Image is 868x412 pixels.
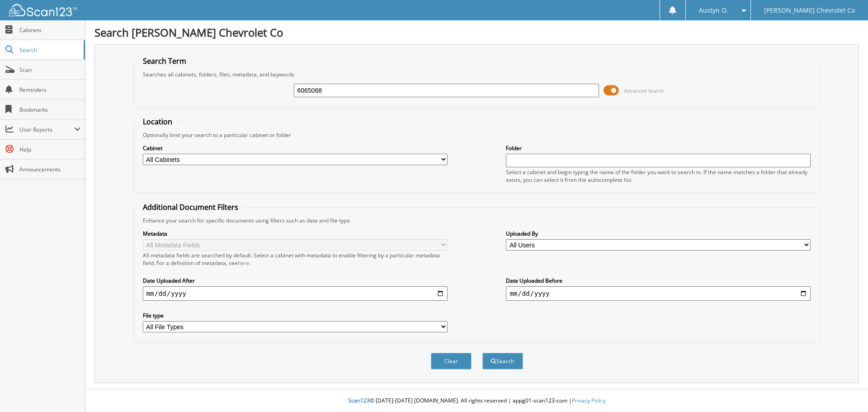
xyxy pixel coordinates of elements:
input: start [143,286,448,301]
label: Folder [506,144,811,152]
span: Advanced Search [624,87,664,94]
label: Metadata [143,230,448,237]
span: Help [19,146,80,153]
legend: Search Term [138,56,191,66]
div: All metadata fields are searched by default. Select a cabinet with metadata to enable filtering b... [143,251,448,267]
img: scan123-logo-white.svg [9,4,77,16]
div: Optionally limit your search to a particular cabinet or folder [138,131,816,139]
iframe: Chat Widget [823,369,868,412]
button: Clear [431,353,472,369]
span: Austyn O. [699,8,728,13]
span: Bookmarks [19,106,80,114]
h1: Search [PERSON_NAME] Chevrolet Co [94,25,859,40]
label: Uploaded By [506,230,811,237]
label: Date Uploaded After [143,277,448,284]
a: here [238,259,250,267]
div: Select a cabinet and begin typing the name of the folder you want to search in. If the name match... [506,168,811,184]
label: Date Uploaded Before [506,277,811,284]
a: Privacy Policy [572,397,606,404]
span: Search [19,46,79,54]
span: User Reports [19,126,74,133]
span: Scan [19,66,80,74]
div: Searches all cabinets, folders, files, metadata, and keywords [138,71,816,78]
span: [PERSON_NAME] Chevrolet Co [764,8,855,13]
span: Announcements [19,166,80,173]
input: end [506,286,811,301]
label: File type [143,312,448,319]
legend: Additional Document Filters [138,202,243,212]
label: Cabinet [143,144,448,152]
span: Reminders [19,86,80,94]
div: © [DATE]-[DATE] [DOMAIN_NAME]. All rights reserved | appg01-scan123-com | [85,390,868,412]
div: Enhance your search for specific documents using filters such as date and file type. [138,217,816,224]
button: Search [482,353,523,369]
span: Cabinets [19,26,80,34]
legend: Location [138,117,177,127]
span: Scan123 [348,397,370,404]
